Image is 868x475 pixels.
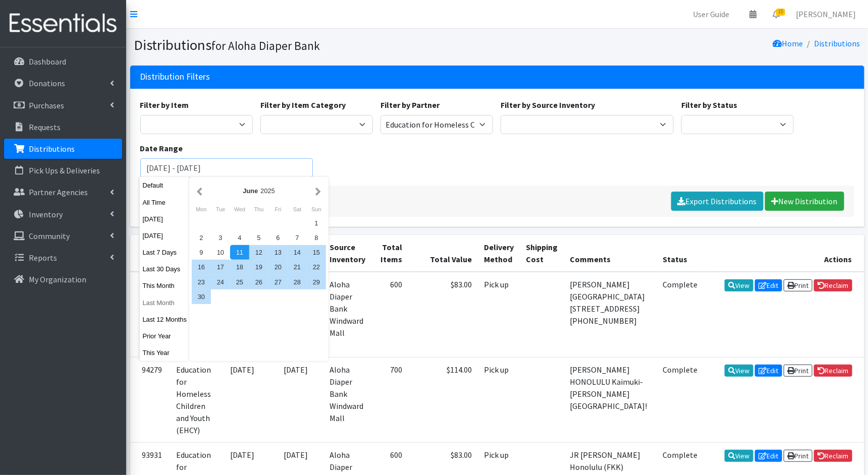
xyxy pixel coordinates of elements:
[307,203,326,216] div: Sunday
[218,357,268,442] td: [DATE]
[520,235,564,272] th: Shipping Cost
[192,203,211,216] div: Monday
[140,295,189,310] button: Last Month
[140,345,189,360] button: This Year
[685,4,737,24] a: User Guide
[704,235,864,272] th: Actions
[4,160,122,181] a: Pick Ups & Deliveries
[268,203,288,216] div: Friday
[192,275,211,289] div: 23
[140,312,189,327] button: Last 12 Months
[211,260,230,274] div: 17
[4,73,122,93] a: Donations
[324,357,372,442] td: Aloha Diaper Bank Windward Mall
[230,245,249,260] div: 11
[4,269,122,289] a: My Organization
[140,212,189,226] button: [DATE]
[212,38,320,53] small: for Aloha Diaper Bank
[381,99,440,111] label: Filter by Partner
[4,204,122,224] a: Inventory
[268,245,288,260] div: 13
[681,99,737,111] label: Filter by Status
[249,245,268,260] div: 12
[372,272,409,358] td: 600
[755,365,782,377] a: Edit
[29,253,57,263] p: Reports
[243,187,258,195] strong: June
[140,142,183,154] label: Date Range
[814,279,852,291] a: Reclaim
[324,272,372,358] td: Aloha Diaper Bank Windward Mall
[192,245,211,260] div: 9
[755,450,782,462] a: Edit
[4,7,122,40] img: HumanEssentials
[814,450,852,462] a: Reclaim
[140,158,313,177] input: January 1, 2011 - December 31, 2011
[192,289,211,304] div: 30
[211,230,230,245] div: 3
[260,187,275,195] span: 2025
[29,122,61,132] p: Requests
[4,182,122,202] a: Partner Agencies
[409,235,478,272] th: Total Value
[478,272,520,358] td: Pick up
[564,357,657,442] td: [PERSON_NAME] HONOLULU Kaimuki-[PERSON_NAME][GEOGRAPHIC_DATA]!
[260,99,346,111] label: Filter by Item Category
[409,272,478,358] td: $83.00
[755,279,782,291] a: Edit
[657,357,704,442] td: Complete
[4,139,122,159] a: Distributions
[140,329,189,343] button: Prior Year
[140,178,189,193] button: Default
[564,272,657,358] td: [PERSON_NAME][GEOGRAPHIC_DATA] [STREET_ADDRESS] [PHONE_NUMBER]
[29,274,86,284] p: My Organization
[211,203,230,216] div: Tuesday
[814,365,852,377] a: Reclaim
[268,357,324,442] td: [DATE]
[671,192,764,211] a: Export Distributions
[815,38,860,48] a: Distributions
[29,231,70,241] p: Community
[29,144,75,154] p: Distributions
[478,235,520,272] th: Delivery Method
[140,228,189,243] button: [DATE]
[249,275,268,289] div: 26
[307,230,326,245] div: 8
[564,235,657,272] th: Comments
[29,56,66,67] p: Dashboard
[130,357,171,442] td: 94279
[211,245,230,260] div: 10
[765,4,788,24] a: 15
[288,203,307,216] div: Saturday
[784,365,812,377] a: Print
[29,209,63,219] p: Inventory
[725,279,753,291] a: View
[249,260,268,274] div: 19
[725,450,753,462] a: View
[268,275,288,289] div: 27
[140,195,189,210] button: All Time
[211,275,230,289] div: 24
[478,357,520,442] td: Pick up
[288,230,307,245] div: 7
[140,278,189,293] button: This Month
[773,38,803,48] a: Home
[288,260,307,274] div: 21
[288,275,307,289] div: 28
[192,260,211,274] div: 16
[784,450,812,462] a: Print
[268,260,288,274] div: 20
[230,260,249,274] div: 18
[192,230,211,245] div: 2
[4,226,122,246] a: Community
[765,192,844,211] a: New Distribution
[140,245,189,260] button: Last 7 Days
[140,99,189,111] label: Filter by Item
[230,275,249,289] div: 25
[307,260,326,274] div: 22
[725,365,753,377] a: View
[29,78,65,88] p: Donations
[4,95,122,115] a: Purchases
[134,36,494,54] h1: Distributions
[372,357,409,442] td: 700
